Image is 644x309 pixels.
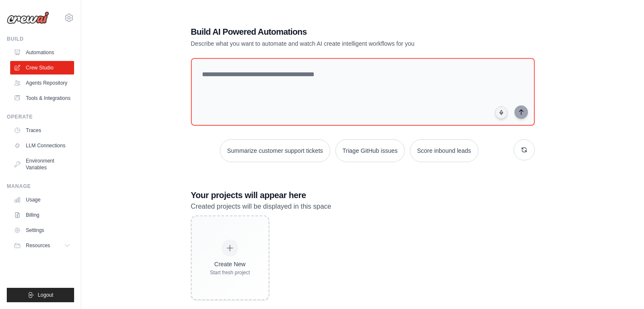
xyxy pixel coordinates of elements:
a: Agents Repository [10,76,74,90]
h3: Your projects will appear here [191,189,535,201]
button: Logout [7,288,74,302]
button: Resources [10,239,74,252]
span: Logout [38,292,53,298]
a: Environment Variables [10,154,74,174]
button: Click to speak your automation idea [495,106,508,119]
a: Automations [10,46,74,59]
span: Resources [26,242,50,249]
button: Score inbound leads [410,139,478,162]
a: Usage [10,193,74,207]
div: Create New [210,260,250,268]
a: Billing [10,208,74,222]
div: Start fresh project [210,269,250,276]
a: Tools & Integrations [10,91,74,105]
p: Describe what you want to automate and watch AI create intelligent workflows for you [191,39,475,48]
div: Build [7,36,74,42]
h1: Build AI Powered Automations [191,26,475,38]
button: Triage GitHub issues [335,139,405,162]
p: Created projects will be displayed in this space [191,201,535,212]
button: Get new suggestions [514,139,535,160]
img: Logo [7,11,49,24]
a: Settings [10,223,74,237]
div: Operate [7,113,74,120]
a: Traces [10,124,74,137]
div: Manage [7,183,74,190]
a: Crew Studio [10,61,74,74]
button: Summarize customer support tickets [220,139,330,162]
a: LLM Connections [10,139,74,152]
